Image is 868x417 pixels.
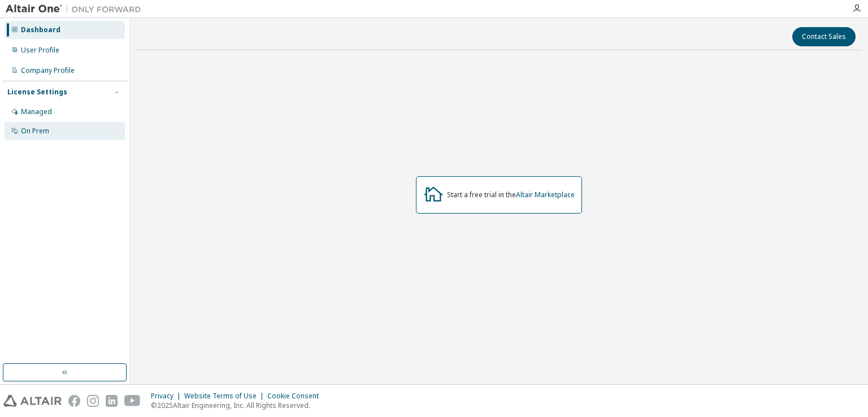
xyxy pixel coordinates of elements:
[124,395,141,407] img: youtube.svg
[3,395,62,407] img: altair_logo.svg
[267,392,325,401] div: Cookie Consent
[68,395,80,407] img: facebook.svg
[21,66,75,75] div: Company Profile
[151,401,325,410] p: © 2025 Altair Engineering, Inc. All Rights Reserved.
[792,27,856,46] button: Contact Sales
[21,127,49,136] div: On Prem
[7,88,67,97] div: License Settings
[151,392,184,401] div: Privacy
[21,25,60,34] div: Dashboard
[87,395,99,407] img: instagram.svg
[447,190,575,199] div: Start a free trial in the
[21,107,52,116] div: Managed
[6,3,147,15] img: Altair One
[106,395,118,407] img: linkedin.svg
[21,46,59,55] div: User Profile
[516,190,575,199] a: Altair Marketplace
[184,392,267,401] div: Website Terms of Use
